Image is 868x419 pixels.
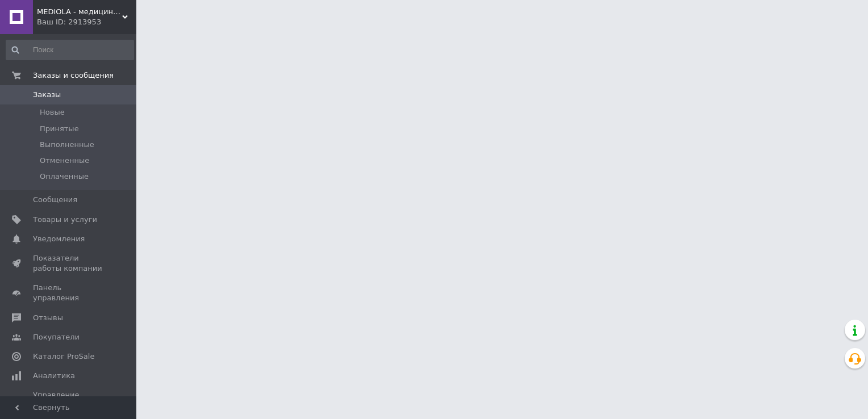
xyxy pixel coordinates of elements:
[33,70,114,81] span: Заказы и сообщения
[37,17,136,27] div: Ваш ID: 2913953
[33,283,105,303] span: Панель управления
[33,332,80,342] span: Покупатели
[37,7,122,17] span: MEDIOLA - медицинские и лабораторные товары, спорт, реабилитация и контрольно-измерительные приборы
[6,40,134,60] input: Поиск
[33,234,85,244] span: Уведомления
[33,371,75,381] span: Аналитика
[33,253,105,274] span: Показатели работы компании
[40,171,89,182] span: Оплаченные
[33,90,61,100] span: Заказы
[40,156,89,166] span: Отмененные
[33,351,94,362] span: Каталог ProSale
[40,107,65,118] span: Новые
[40,140,94,150] span: Выполненные
[33,215,97,225] span: Товары и услуги
[33,313,63,323] span: Отзывы
[40,124,79,134] span: Принятые
[33,390,105,410] span: Управление сайтом
[33,195,77,205] span: Сообщения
